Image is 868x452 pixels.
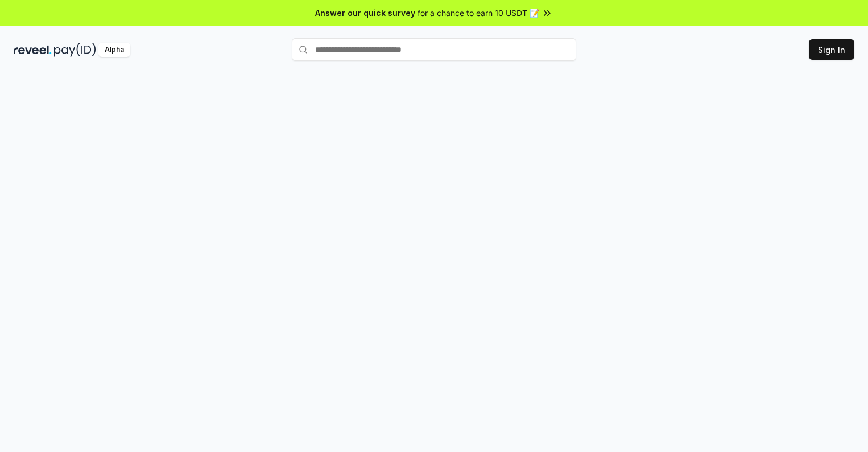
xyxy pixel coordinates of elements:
[14,43,52,57] img: reveel_dark
[54,43,96,57] img: pay_id
[809,39,854,60] button: Sign In
[418,7,539,19] span: for a chance to earn 10 USDT 📝
[98,43,130,57] div: Alpha
[315,7,415,19] span: Answer our quick survey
